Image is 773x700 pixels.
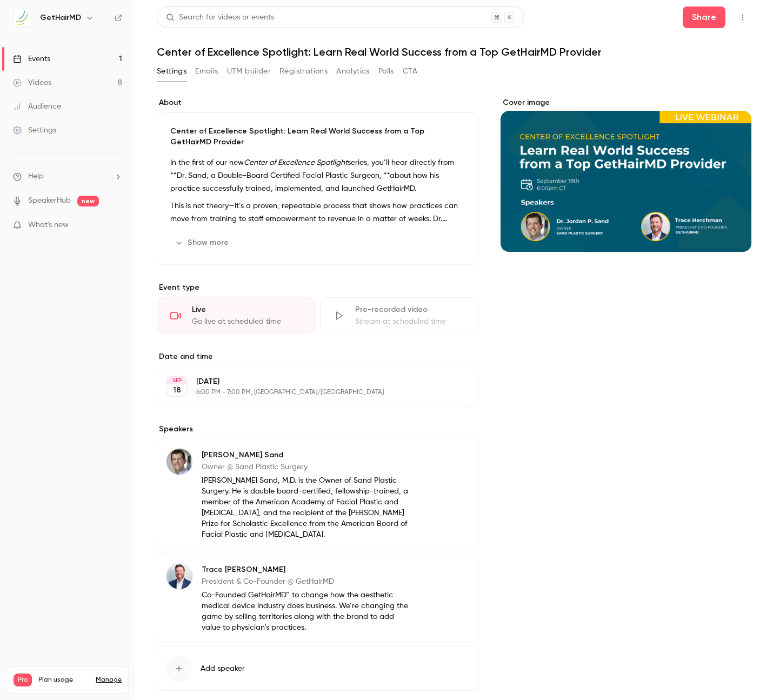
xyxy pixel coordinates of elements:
[14,9,31,26] img: GetHairMD
[109,221,122,230] iframe: Noticeable Trigger
[192,316,302,327] div: Go live at scheduled time
[170,234,235,251] button: Show more
[13,171,122,182] li: help-dropdown-opener
[244,159,348,166] em: Center of Excellence Spotlight
[167,377,186,384] div: SEP
[14,674,32,686] span: Pro
[170,126,465,148] p: Center of Excellence Spotlight: Learn Real World Success from a Top GetHairMD Provider
[166,563,192,589] img: Trace Herchman
[38,676,89,684] span: Plan usage
[403,63,417,80] button: CTA
[195,63,218,80] button: Emails
[202,450,409,461] p: [PERSON_NAME] Sand
[157,439,479,549] div: Dr. Jordan Sand[PERSON_NAME] SandOwner @ Sand Plastic Surgery[PERSON_NAME] Sand, M.D. is the Owne...
[157,554,479,642] div: Trace HerchmanTrace [PERSON_NAME]President & Co-Founder @ GetHairMDCo-Founded GetHairMD™ to chang...
[202,564,409,575] p: Trace [PERSON_NAME]
[202,576,409,587] p: President & Co-Founder @ GetHairMD
[227,63,271,80] button: UTM builder
[13,101,61,112] div: Audience
[40,12,81,23] h6: GetHairMD
[13,54,50,64] div: Events
[355,316,465,327] div: Stream at scheduled time
[196,388,422,397] p: 6:00 PM - 7:00 PM, [GEOGRAPHIC_DATA]/[GEOGRAPHIC_DATA]
[202,462,409,472] p: Owner @ Sand Plastic Surgery
[166,449,192,475] img: Dr. Jordan Sand
[77,196,99,206] span: new
[279,63,328,80] button: Registrations
[157,351,479,362] label: Date and time
[157,646,479,691] button: Add speaker
[173,385,181,396] p: 18
[501,97,751,252] section: Cover image
[170,199,465,225] p: This is not theory—it’s a proven, repeatable process that shows how practices can move from train...
[355,304,465,315] div: Pre-recorded video
[157,97,479,108] label: About
[157,297,316,334] div: LiveGo live at scheduled time
[320,297,479,334] div: Pre-recorded videoStream at scheduled time
[28,195,71,206] a: SpeakerHub
[378,63,394,80] button: Polls
[28,171,44,182] span: Help
[683,6,725,28] button: Share
[202,475,409,540] p: [PERSON_NAME] Sand, M.D. is the Owner of Sand Plastic Surgery. He is double board-certified, fell...
[501,97,751,108] label: Cover image
[202,590,409,633] p: Co-Founded GetHairMD™ to change how the aesthetic medical device industry does business. We’re ch...
[96,676,122,684] a: Manage
[170,156,465,195] p: In the first of our new series, you’ll hear directly from **Dr. Sand, a Double-Board Certified Fa...
[166,12,274,23] div: Search for videos or events
[157,63,186,80] button: Settings
[157,282,479,293] p: Event type
[13,77,51,88] div: Videos
[13,125,56,136] div: Settings
[336,63,370,80] button: Analytics
[28,219,69,231] span: What's new
[201,663,245,674] span: Add speaker
[157,424,479,435] label: Speakers
[157,45,751,58] h1: Center of Excellence Spotlight: Learn Real World Success from a Top GetHairMD Provider
[192,304,302,315] div: Live
[196,376,422,387] p: [DATE]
